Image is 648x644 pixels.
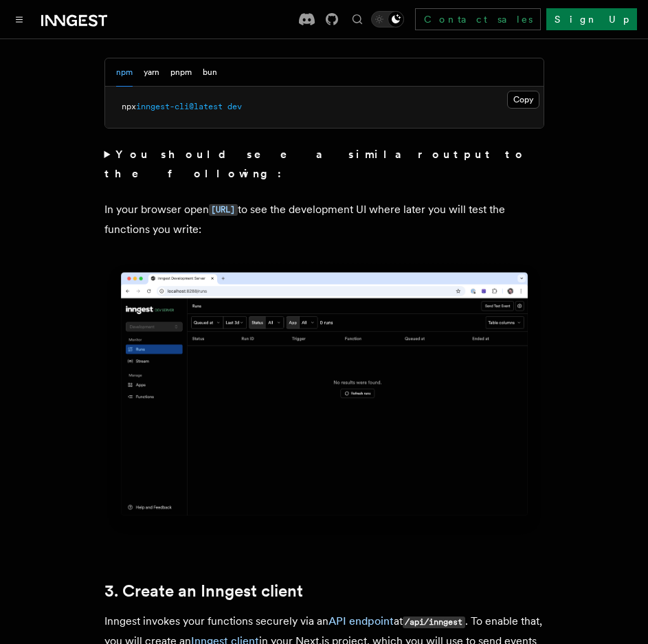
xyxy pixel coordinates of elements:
[507,91,539,109] button: Copy
[122,102,136,111] span: npx
[227,102,242,111] span: dev
[328,614,394,628] a: API endpoint
[136,102,223,111] span: inngest-cli@latest
[403,617,465,628] code: /api/inngest
[104,148,527,180] strong: You should see a similar output to the following:
[209,203,238,216] a: [URL]
[371,11,404,27] button: Toggle dark mode
[349,11,366,27] button: Find something...
[203,58,217,87] button: bun
[116,58,133,87] button: npm
[170,58,192,87] button: pnpm
[415,8,541,30] a: Contact sales
[104,200,544,239] p: In your browser open to see the development UI where later you will test the functions you write:
[11,11,27,27] button: Toggle navigation
[209,204,238,216] code: [URL]
[104,581,303,601] a: 3. Create an Inngest client
[546,8,637,30] a: Sign Up
[144,58,159,87] button: yarn
[104,261,544,537] img: Inngest Dev Server's 'Runs' tab with no data
[104,145,544,184] summary: You should see a similar output to the following:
